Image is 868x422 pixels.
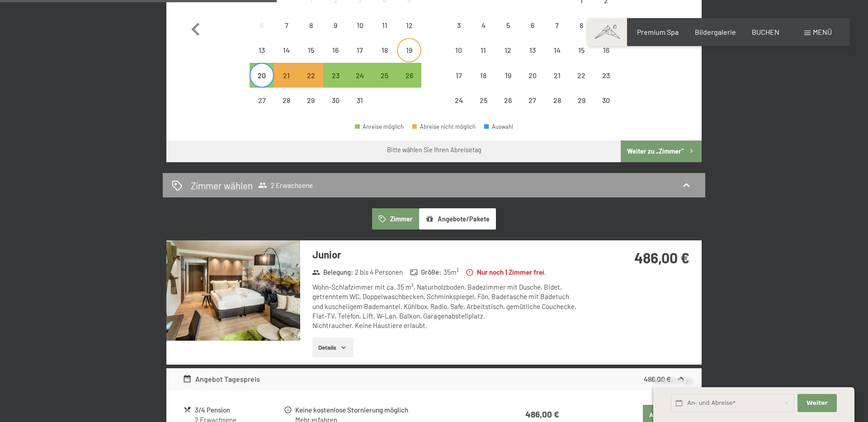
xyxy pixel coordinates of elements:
[484,124,513,130] div: Auswahl
[594,88,618,113] div: Sun Nov 30 2025
[471,88,495,113] div: Tue Nov 25 2025
[275,47,297,69] div: 14
[373,22,396,44] div: 11
[594,63,618,87] div: Anreise nicht möglich
[274,13,298,38] div: Anreise nicht möglich
[250,72,273,94] div: 20
[410,267,442,277] strong: Größe :
[813,28,832,36] span: Menü
[495,88,520,113] div: Wed Nov 26 2025
[594,13,618,38] div: Sun Nov 09 2025
[275,22,297,44] div: 7
[274,63,298,87] div: Abreise nicht möglich, da die Mindestaufenthaltsdauer nicht erfüllt wird
[496,72,519,94] div: 19
[275,72,297,94] div: 21
[471,63,495,87] div: Anreise nicht möglich
[397,38,421,62] div: Anreise nicht möglich
[299,13,323,38] div: Anreise nicht möglich
[299,88,323,113] div: Anreise nicht möglich
[373,13,397,38] div: Anreise nicht möglich
[258,181,313,190] span: 2 Erwachsene
[471,13,495,38] div: Tue Nov 04 2025
[520,63,545,87] div: Thu Nov 20 2025
[373,63,397,87] div: Anreise möglich
[323,13,348,38] div: Anreise nicht möglich
[545,63,569,87] div: Fri Nov 21 2025
[324,22,347,44] div: 9
[300,97,322,119] div: 29
[387,145,481,155] div: Bitte wählen Sie Ihren Abreisetag
[275,97,297,119] div: 28
[594,88,618,113] div: Anreise nicht möglich
[495,13,520,38] div: Anreise nicht möglich
[183,374,260,384] div: Angebot Tagespreis
[324,72,347,94] div: 23
[274,88,298,113] div: Anreise nicht möglich
[419,208,496,229] button: Angebote/Pakete
[595,47,618,69] div: 16
[349,22,371,44] div: 10
[447,63,471,87] div: Mon Nov 17 2025
[807,399,828,407] span: Weiter
[166,368,702,390] div: Angebot Tagespreis486,00 €
[570,47,593,69] div: 15
[594,38,618,62] div: Anreise nicht möglich
[521,47,544,69] div: 13
[299,88,323,113] div: Wed Oct 29 2025
[398,47,420,69] div: 19
[595,72,618,94] div: 23
[448,97,470,119] div: 24
[569,13,594,38] div: Anreise nicht möglich
[397,63,421,87] div: Sun Oct 26 2025
[496,22,519,44] div: 5
[373,47,396,69] div: 18
[447,88,471,113] div: Anreise nicht möglich
[570,97,593,119] div: 29
[250,38,274,62] div: Mon Oct 13 2025
[312,338,354,357] button: Details
[166,240,300,341] img: mss_renderimg.php
[545,88,569,113] div: Anreise nicht möglich
[323,88,348,113] div: Anreise nicht möglich
[299,63,323,87] div: Abreise nicht möglich, da die Mindestaufenthaltsdauer nicht erfüllt wird
[398,22,420,44] div: 12
[274,63,298,87] div: Tue Oct 21 2025
[521,72,544,94] div: 20
[466,267,546,277] strong: Nur noch 1 Zimmer frei.
[525,409,559,419] strong: 486,00 €
[545,38,569,62] div: Fri Nov 14 2025
[569,88,594,113] div: Anreise nicht möglich
[443,267,459,277] span: 35 m²
[595,97,618,119] div: 30
[250,13,274,38] div: Mon Oct 06 2025
[447,38,471,62] div: Mon Nov 10 2025
[373,13,397,38] div: Sat Oct 11 2025
[569,63,594,87] div: Anreise nicht möglich
[398,72,420,94] div: 26
[520,63,545,87] div: Anreise nicht möglich
[299,13,323,38] div: Wed Oct 08 2025
[323,88,348,113] div: Thu Oct 30 2025
[644,375,671,383] strong: 486,00 €
[250,88,274,113] div: Anreise nicht möglich
[300,72,322,94] div: 22
[546,72,568,94] div: 21
[397,13,421,38] div: Anreise nicht möglich
[250,22,273,44] div: 6
[495,13,520,38] div: Wed Nov 05 2025
[447,38,471,62] div: Anreise nicht möglich
[300,47,322,69] div: 15
[546,97,568,119] div: 28
[299,38,323,62] div: Wed Oct 15 2025
[323,13,348,38] div: Thu Oct 09 2025
[545,63,569,87] div: Anreise nicht möglich
[412,124,476,130] div: Abreise nicht möglich
[348,63,372,87] div: Anreise möglich
[195,405,283,415] div: 3/4 Pension
[323,38,348,62] div: Thu Oct 16 2025
[373,38,397,62] div: Sat Oct 18 2025
[570,22,593,44] div: 8
[634,249,689,266] strong: 486,00 €
[348,63,372,87] div: Fri Oct 24 2025
[348,13,372,38] div: Anreise nicht möglich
